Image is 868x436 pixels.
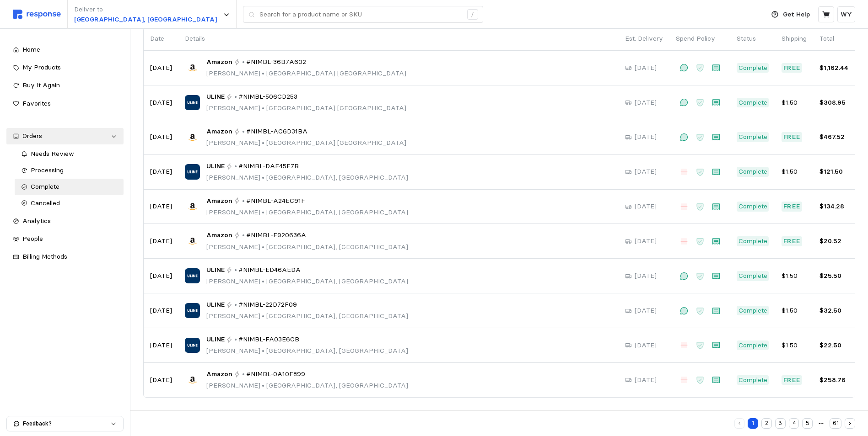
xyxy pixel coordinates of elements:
[6,231,124,247] a: People
[150,202,172,212] p: [DATE]
[246,196,305,206] span: #NIMBL-A24EC91F
[782,167,807,177] p: $1.50
[782,340,807,351] p: $1.50
[739,306,767,316] p: Complete
[260,104,266,112] span: •
[783,236,801,246] p: Free
[206,230,232,240] span: Amazon
[206,300,225,310] span: ULINE
[782,98,807,108] p: $1.50
[782,271,807,281] p: $1.50
[185,268,200,283] img: ULINE
[789,418,799,429] button: 4
[150,236,172,246] p: [DATE]
[31,199,60,207] span: Cancelled
[260,69,266,77] span: •
[238,92,297,102] span: #NIMBL-506CD253
[74,5,217,15] p: Deliver to
[819,202,848,212] p: $134.28
[739,271,767,281] p: Complete
[841,10,852,20] p: WY
[246,57,306,67] span: #NIMBL-36B7A602
[206,138,406,148] p: [PERSON_NAME] [GEOGRAPHIC_DATA] [GEOGRAPHIC_DATA]
[185,34,612,44] p: Details
[246,369,305,379] span: #NIMBL-0A10F899
[739,167,767,177] p: Complete
[6,96,124,112] a: Favorites
[206,161,225,171] span: ULINE
[206,57,232,67] span: Amazon
[819,63,848,73] p: $1,162.44
[739,236,767,246] p: Complete
[234,92,237,102] p: •
[242,230,245,240] p: •
[15,195,124,212] a: Cancelled
[739,202,767,212] p: Complete
[238,161,299,171] span: #NIMBL-DAE45F7B
[467,9,478,20] div: /
[206,311,408,321] p: [PERSON_NAME] [GEOGRAPHIC_DATA], [GEOGRAPHIC_DATA]
[739,98,767,108] p: Complete
[185,234,200,249] img: Amazon
[783,63,801,73] p: Free
[819,98,848,108] p: $308.95
[242,196,245,206] p: •
[22,234,43,243] span: People
[31,166,64,174] span: Processing
[260,312,266,320] span: •
[246,230,306,240] span: #NIMBL-F920636A
[6,213,124,229] a: Analytics
[22,252,67,261] span: Billing Methods
[206,346,408,356] p: [PERSON_NAME] [GEOGRAPHIC_DATA], [GEOGRAPHIC_DATA]
[150,306,172,316] p: [DATE]
[6,42,124,58] a: Home
[260,346,266,355] span: •
[819,306,848,316] p: $32.50
[22,63,61,71] span: My Products
[635,271,657,281] p: [DATE]
[783,375,801,385] p: Free
[635,306,657,316] p: [DATE]
[206,92,225,102] span: ULINE
[761,418,772,429] button: 2
[819,271,848,281] p: $25.50
[635,236,657,246] p: [DATE]
[185,303,200,318] img: ULINE
[150,340,172,351] p: [DATE]
[150,132,172,142] p: [DATE]
[234,300,237,310] p: •
[150,98,172,108] p: [DATE]
[234,161,237,171] p: •
[15,162,124,179] a: Processing
[185,372,200,388] img: Amazon
[819,167,848,177] p: $121.50
[238,265,301,275] span: #NIMBL-ED46AEDA
[206,276,408,287] p: [PERSON_NAME] [GEOGRAPHIC_DATA], [GEOGRAPHIC_DATA]
[260,243,266,251] span: •
[206,242,408,252] p: [PERSON_NAME] [GEOGRAPHIC_DATA], [GEOGRAPHIC_DATA]
[802,418,813,429] button: 5
[7,416,123,431] button: Feedback?
[185,130,200,145] img: Amazon
[150,271,172,281] p: [DATE]
[238,300,297,310] span: #NIMBL-22D72F09
[206,207,408,218] p: [PERSON_NAME] [GEOGRAPHIC_DATA], [GEOGRAPHIC_DATA]
[238,335,299,345] span: #NIMBL-FA03E6CB
[783,10,810,20] p: Get Help
[206,173,408,183] p: [PERSON_NAME] [GEOGRAPHIC_DATA], [GEOGRAPHIC_DATA]
[206,103,406,113] p: [PERSON_NAME] [GEOGRAPHIC_DATA] [GEOGRAPHIC_DATA]
[242,57,245,67] p: •
[260,277,266,285] span: •
[206,196,232,206] span: Amazon
[775,418,786,429] button: 3
[6,77,124,94] a: Buy It Again
[185,95,200,110] img: ULINE
[185,164,200,179] img: ULINE
[185,199,200,214] img: Amazon
[15,146,124,162] a: Needs Review
[635,98,657,108] p: [DATE]
[185,60,200,75] img: Amazon
[819,236,848,246] p: $20.52
[635,375,657,385] p: [DATE]
[737,34,769,44] p: Status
